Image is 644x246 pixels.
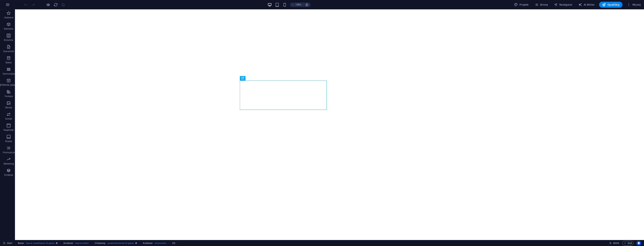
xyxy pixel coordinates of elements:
button: Strony [533,2,550,8]
p: Formularze [3,151,15,154]
button: Więcej [625,2,642,8]
p: Suwak [5,117,12,120]
span: Opublikuj [602,3,619,7]
span: . preset-columns-two-v2-genius [107,241,134,245]
p: Funkcje [5,95,13,98]
p: Nagłówek [4,129,14,132]
p: Stopka [5,140,12,143]
a: Kliknij, aby anulować zaznaczenie. Kliknij dwukrotnie, aby otworzyć Strony [3,241,12,245]
button: Projekt [513,2,530,8]
span: Kliknij, aby zaznaczyć. Kliknij dwukrotnie, aby edytować [63,241,73,245]
button: AI Writer [577,2,596,8]
p: Marketing [4,162,14,165]
span: Projekt [514,3,528,7]
h6: 100% [295,2,301,7]
span: . banner .preset-banner-v3-genius [26,241,54,245]
span: . columns-box [154,241,166,245]
p: Ulubione [4,16,13,19]
span: AI Writer [578,3,595,7]
p: Zawartość [3,50,14,53]
span: Strony [535,3,548,7]
button: Nawigator [552,2,574,8]
i: Przeładuj stronę [54,3,58,7]
span: Więcej [627,3,641,7]
button: Kliknij tutaj, aby wyjść z trybu podglądu i kontynuować edycję [46,2,50,7]
span: . banner-content [75,241,89,245]
p: Boksy [6,61,12,64]
p: Obrazy [5,106,12,109]
button: reload [53,2,58,7]
span: Kliknij, aby zaznaczyć. Kliknij dwukrotnie, aby edytować [18,241,24,245]
span: Kliknij, aby zaznaczyć. Kliknij dwukrotnie, aby edytować [172,241,175,245]
button: Opublikuj [599,2,622,8]
p: Kolumny [4,39,13,42]
div: Projekt (Ctrl+Alt+Y) [513,2,530,8]
i: Po zmianie rozmiaru automatycznie dostosowuje poziom powiększenia do wybranego urządzenia. [305,3,309,6]
button: Kod [622,241,634,245]
span: 00 00 [613,241,619,245]
span: Nawigator [554,3,572,7]
p: Harmonijka [3,72,15,75]
i: Ten element jest konfigurowalnym ustawieniem wstępnym [135,242,137,244]
nav: breadcrumb [18,241,175,245]
p: Elementy [4,27,13,30]
button: Usercentrics [637,241,641,245]
span: Kliknij, aby zaznaczyć. Kliknij dwukrotnie, aby edytować [95,241,106,245]
h6: Czas sesji [609,241,619,245]
i: Ten element jest konfigurowalnym ustawieniem wstępnym [56,242,58,244]
span: Kod [624,241,632,245]
span: Kliknij, aby zaznaczyć. Kliknij dwukrotnie, aby edytować [143,241,153,245]
p: Kolekcje [4,173,13,176]
button: 100% [290,2,303,7]
span: : [616,242,616,245]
